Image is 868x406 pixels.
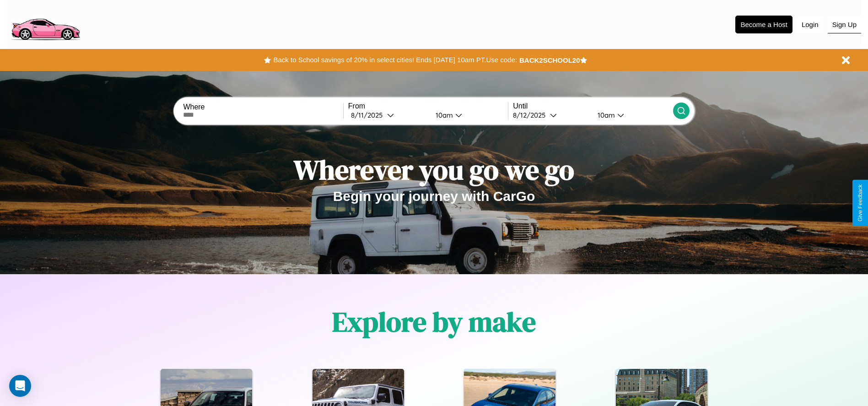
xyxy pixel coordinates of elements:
div: 8 / 11 / 2025 [351,111,387,119]
b: BACK2SCHOOL20 [519,56,580,64]
h1: Explore by make [332,303,536,341]
label: Where [183,103,343,111]
button: 10am [590,110,673,120]
div: 10am [431,111,455,119]
button: Login [797,16,823,33]
div: Open Intercom Messenger [9,375,31,397]
button: 10am [428,110,508,120]
div: 8 / 12 / 2025 [513,111,550,119]
button: 8/11/2025 [348,110,428,120]
button: Become a Host [735,16,793,33]
label: From [348,102,508,110]
img: logo [7,5,84,43]
button: Back to School savings of 20% in select cities! Ends [DATE] 10am PT.Use code: [271,54,519,66]
div: Give Feedback [857,184,863,222]
div: 10am [593,111,617,119]
button: Sign Up [828,16,861,33]
label: Until [513,102,673,110]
